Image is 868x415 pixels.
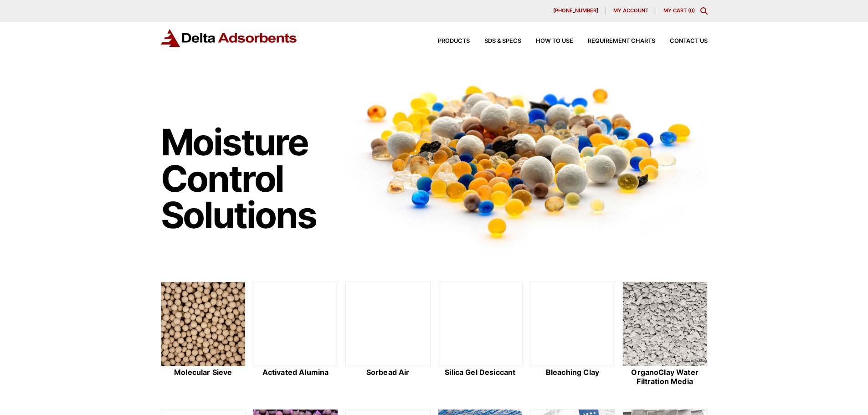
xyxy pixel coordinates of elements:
[161,124,337,233] h1: Moisture Control Solutions
[484,38,521,44] span: SDS & SPECS
[588,38,655,44] span: Requirement Charts
[655,38,708,44] a: Contact Us
[345,368,431,377] h2: Sorbead Air
[345,282,431,387] a: Sorbead Air
[253,282,338,387] a: Activated Alumina
[690,7,693,14] span: 0
[438,368,523,377] h2: Silica Gel Desiccant
[253,368,338,377] h2: Activated Alumina
[546,7,606,15] a: [PHONE_NUMBER]
[345,69,708,252] img: Image
[573,38,655,44] a: Requirement Charts
[670,38,708,44] span: Contact Us
[622,368,708,385] h2: OrganoClay Water Filtration Media
[438,282,523,387] a: Silica Gel Desiccant
[530,368,615,377] h2: Bleaching Clay
[663,7,695,14] a: My Cart (0)
[530,282,615,387] a: Bleaching Clay
[161,29,298,47] img: Delta Adsorbents
[161,282,246,387] a: Molecular Sieve
[606,7,656,15] a: My account
[613,8,648,13] span: My account
[438,38,470,44] span: Products
[700,7,708,15] div: Toggle Modal Content
[553,8,598,13] span: [PHONE_NUMBER]
[161,368,246,377] h2: Molecular Sieve
[622,282,708,387] a: OrganoClay Water Filtration Media
[536,38,573,44] span: How to Use
[470,38,521,44] a: SDS & SPECS
[423,38,470,44] a: Products
[521,38,573,44] a: How to Use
